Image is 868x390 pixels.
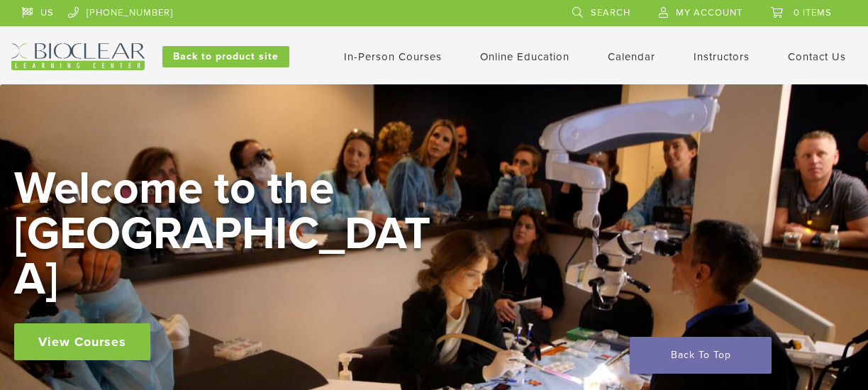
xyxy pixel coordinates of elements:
a: View Courses [14,323,150,360]
a: Back To Top [630,337,772,374]
a: Contact Us [788,50,846,63]
img: Bioclear [11,43,145,70]
a: Instructors [694,50,750,63]
a: In-Person Courses [344,50,442,63]
span: My Account [676,7,742,18]
span: Search [591,7,630,18]
h2: Welcome to the [GEOGRAPHIC_DATA] [14,166,440,302]
span: 0 items [794,7,832,18]
a: Back to product site [162,46,289,67]
a: Online Education [480,50,569,63]
a: Calendar [608,50,655,63]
